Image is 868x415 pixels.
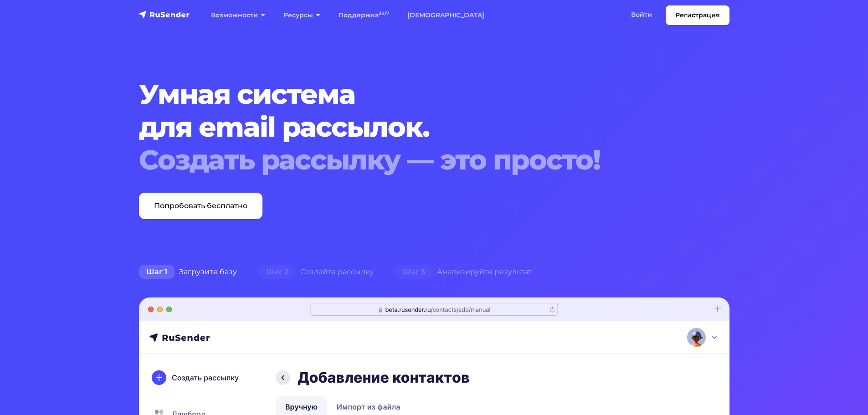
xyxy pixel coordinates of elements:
[666,5,729,25] a: Регистрация
[259,265,296,279] span: Шаг 2
[379,10,389,16] sup: 24/7
[398,6,493,25] a: [DEMOGRAPHIC_DATA]
[139,193,262,219] a: Попробовать бесплатно
[395,265,432,279] span: Шаг 3
[329,6,398,25] a: Поддержка24/7
[385,263,543,281] div: Анализируйте результат
[139,78,679,176] h1: Умная система для email рассылок.
[274,6,329,25] a: Ресурсы
[139,10,190,19] img: RuSender
[128,263,248,281] div: Загрузите базу
[248,263,385,281] div: Создайте рассылку
[139,265,175,279] span: Шаг 1
[139,143,679,176] div: Создать рассылку — это просто!
[622,5,661,24] a: Войти
[202,6,274,25] a: Возможности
